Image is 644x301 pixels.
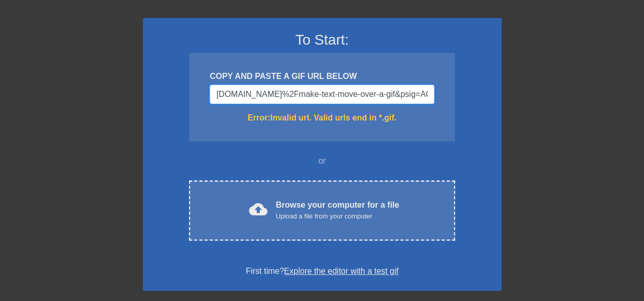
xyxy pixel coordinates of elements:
[210,85,434,104] input: Username
[210,70,434,83] div: COPY AND PASTE A GIF URL BELOW
[249,200,267,218] span: cloud_upload
[276,211,399,222] div: Upload a file from your computer
[276,199,399,222] div: Browse your computer for a file
[156,265,488,277] div: First time?
[284,267,398,275] a: Explore the editor with a test gif
[156,31,488,49] h3: To Start:
[210,112,434,124] div: Error: Invalid url. Valid urls end in *.gif.
[170,155,475,167] div: or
